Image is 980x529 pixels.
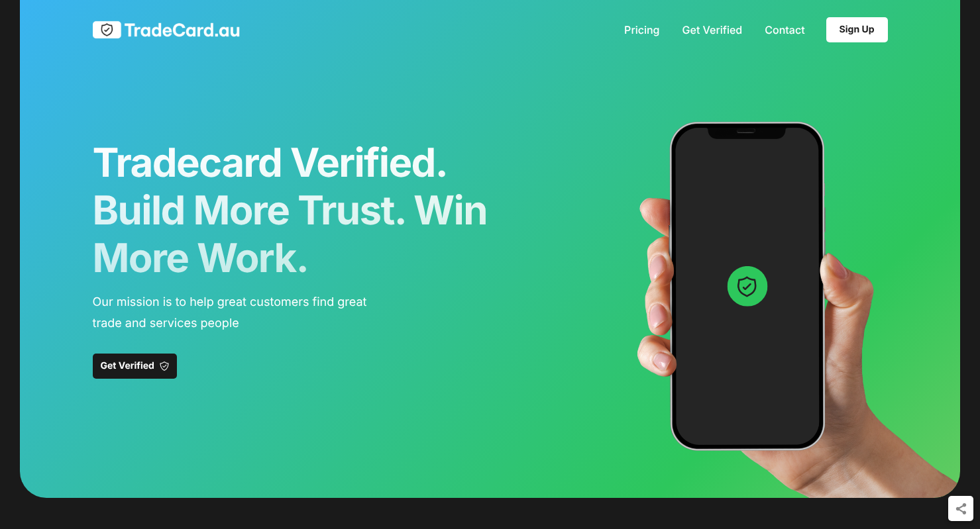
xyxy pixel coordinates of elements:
[93,292,371,334] p: Our mission is to help great customers find great trade and services people
[765,24,804,35] a: Contact
[826,17,888,42] a: Sign Up
[101,361,154,371] span: Get Verified
[682,24,743,35] a: Get Verified
[93,139,497,282] span: Tradecard Verified. Build More Trust. Win More Work.
[948,496,973,521] button: Share
[624,24,659,35] a: Pricing
[93,354,177,379] a: Get Verified
[840,25,875,34] span: Sign Up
